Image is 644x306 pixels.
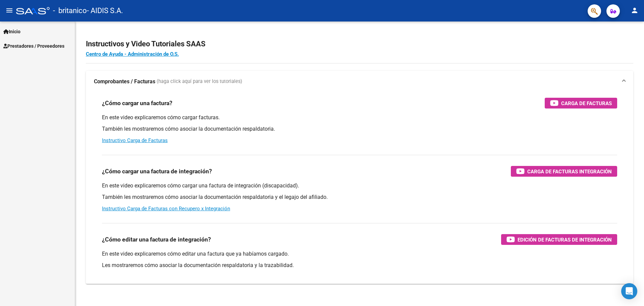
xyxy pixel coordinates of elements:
strong: Comprobantes / Facturas [94,78,155,85]
span: Prestadores / Proveedores [3,42,64,50]
span: Inicio [3,28,20,35]
mat-expansion-panel-header: Comprobantes / Facturas (haga click aquí para ver los tutoriales) [86,71,633,92]
mat-icon: person [631,6,639,14]
span: - britanico [53,3,87,18]
span: - AIDIS S.A. [87,3,123,18]
span: Carga de Facturas Integración [527,167,612,176]
span: Carga de Facturas [561,99,612,107]
mat-icon: menu [5,6,13,14]
a: Instructivo Carga de Facturas con Recupero x Integración [102,206,230,212]
button: Carga de Facturas Integración [511,166,617,177]
p: También les mostraremos cómo asociar la documentación respaldatoria y el legajo del afiliado. [102,193,617,201]
span: (haga click aquí para ver los tutoriales) [157,78,242,85]
p: Les mostraremos cómo asociar la documentación respaldatoria y la trazabilidad. [102,262,617,269]
h3: ¿Cómo cargar una factura de integración? [102,167,212,176]
p: En este video explicaremos cómo cargar una factura de integración (discapacidad). [102,182,617,189]
button: Edición de Facturas de integración [501,234,617,245]
h2: Instructivos y Video Tutoriales SAAS [86,38,633,50]
span: Edición de Facturas de integración [518,235,612,244]
p: En este video explicaremos cómo cargar facturas. [102,114,617,121]
div: Open Intercom Messenger [621,283,637,299]
h3: ¿Cómo editar una factura de integración? [102,235,211,244]
h3: ¿Cómo cargar una factura? [102,98,172,108]
a: Centro de Ayuda - Administración de O.S. [86,51,179,57]
p: En este video explicaremos cómo editar una factura que ya habíamos cargado. [102,250,617,258]
button: Carga de Facturas [545,98,617,108]
div: Comprobantes / Facturas (haga click aquí para ver los tutoriales) [86,92,633,284]
a: Instructivo Carga de Facturas [102,137,168,143]
p: También les mostraremos cómo asociar la documentación respaldatoria. [102,125,617,133]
